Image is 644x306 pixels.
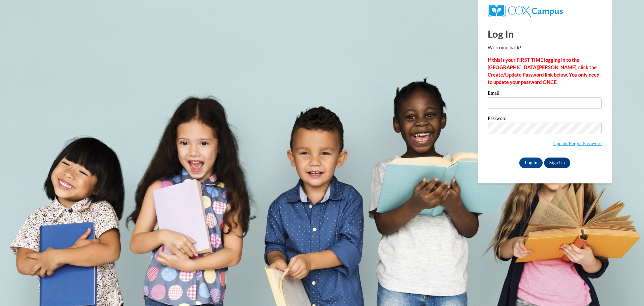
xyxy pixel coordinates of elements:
strong: If this is your FIRST TIME logging in to the [GEOGRAPHIC_DATA][PERSON_NAME], click the Create/Upd... [488,57,599,85]
a: Update/Forgot Password [553,141,602,146]
a: Sign Up [544,158,570,168]
a: COX Campus [488,5,602,17]
h1: Log In [488,27,602,41]
input: Log In [519,158,543,168]
label: Password [488,116,602,123]
label: Email [488,91,602,97]
p: Welcome back! [488,44,602,51]
img: COX Campus [488,5,563,17]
